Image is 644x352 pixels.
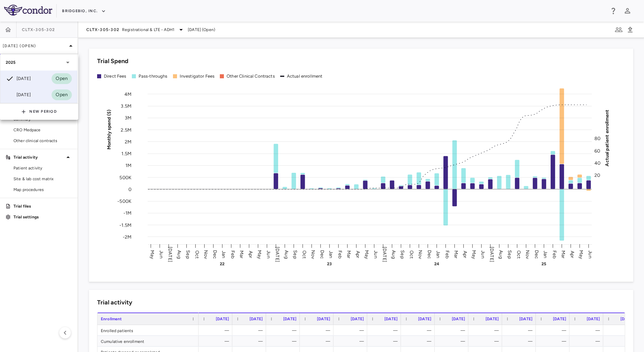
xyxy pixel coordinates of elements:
span: Open [52,91,72,99]
div: [DATE] [6,91,31,99]
button: New Period [21,106,57,117]
p: 2025 [6,59,16,65]
div: 2025 [0,54,77,71]
div: [DATE] [6,75,31,83]
span: Open [52,75,72,82]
